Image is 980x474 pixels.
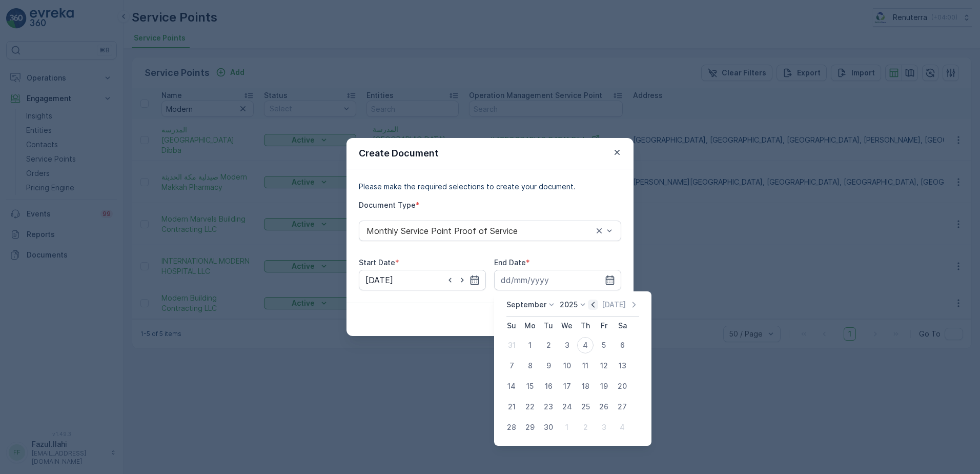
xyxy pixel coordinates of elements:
[359,270,486,290] input: dd/mm/yyyy
[559,419,575,436] div: 1
[577,337,594,353] div: 4
[577,378,594,394] div: 18
[559,378,575,394] div: 17
[614,337,630,353] div: 6
[577,358,594,374] div: 11
[577,399,594,415] div: 25
[522,399,538,415] div: 22
[560,300,578,310] p: 2025
[503,378,520,394] div: 14
[506,300,546,310] p: September
[503,419,520,436] div: 28
[521,317,539,335] th: Monday
[596,419,612,436] div: 3
[522,419,538,436] div: 29
[503,337,520,353] div: 31
[576,317,595,335] th: Thursday
[503,399,520,415] div: 21
[602,300,626,310] p: [DATE]
[522,358,538,374] div: 8
[596,378,612,394] div: 19
[559,358,575,374] div: 10
[614,378,630,394] div: 20
[577,419,594,436] div: 2
[540,378,557,394] div: 16
[614,399,630,415] div: 27
[596,337,612,353] div: 5
[559,399,575,415] div: 24
[522,337,538,353] div: 1
[522,378,538,394] div: 15
[539,317,558,335] th: Tuesday
[502,317,521,335] th: Sunday
[359,146,439,161] p: Create Document
[595,317,613,335] th: Friday
[596,358,612,374] div: 12
[540,337,557,353] div: 2
[614,419,630,436] div: 4
[359,201,416,209] label: Document Type
[359,258,395,267] label: Start Date
[359,182,621,192] p: Please make the required selections to create your document.
[503,358,520,374] div: 7
[596,399,612,415] div: 26
[540,358,557,374] div: 9
[558,317,576,335] th: Wednesday
[559,337,575,353] div: 3
[540,399,557,415] div: 23
[494,270,621,290] input: dd/mm/yyyy
[613,317,631,335] th: Saturday
[540,419,557,436] div: 30
[494,258,526,267] label: End Date
[614,358,630,374] div: 13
